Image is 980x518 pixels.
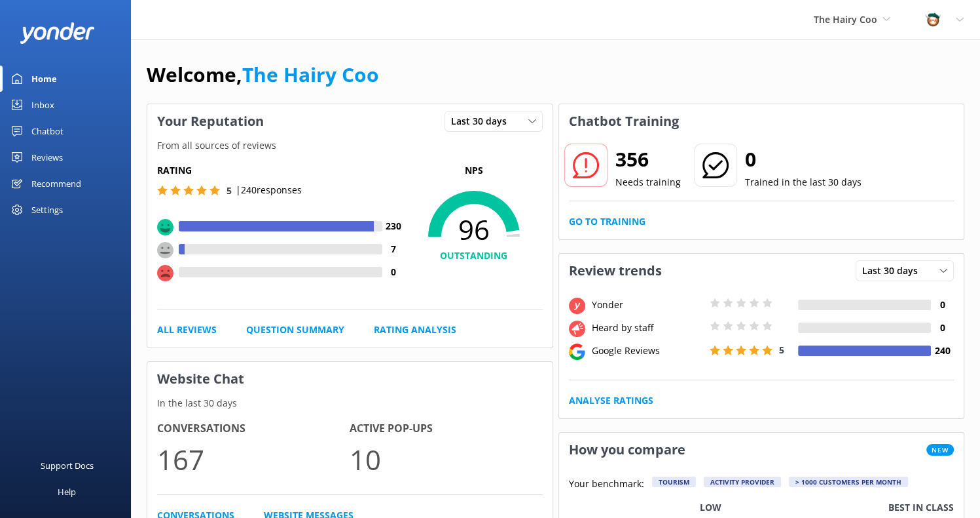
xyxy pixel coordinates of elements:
p: NPS [405,163,543,178]
span: 96 [405,213,543,246]
a: Go to Training [569,214,645,229]
h4: Active Pop-ups [350,420,542,437]
a: Question Summary [246,323,344,337]
p: In the last 30 days [147,396,553,410]
h3: Chatbot Training [559,104,689,138]
h4: 240 [931,344,954,358]
img: 457-1738239164.png [923,10,943,30]
p: | 240 responses [236,183,302,197]
div: Recommend [31,170,81,197]
h4: 230 [382,219,405,233]
a: The Hairy Coo [242,61,379,88]
div: Inbox [31,92,54,118]
span: 5 [227,184,232,197]
h4: 0 [931,321,954,335]
h3: How you compare [559,433,695,467]
p: 10 [350,437,542,481]
h2: 0 [745,144,862,175]
h4: 0 [931,298,954,312]
div: > 1000 customers per month [789,477,908,487]
div: Settings [31,197,63,223]
h2: 356 [615,144,681,175]
h3: Your Reputation [147,104,274,138]
p: Low [700,500,721,515]
div: Yonder [589,298,706,312]
span: New [926,444,954,456]
img: yonder-white-logo.png [20,22,95,44]
h4: OUTSTANDING [405,249,543,263]
div: Help [58,479,76,505]
div: Reviews [31,144,63,170]
span: Last 30 days [862,264,926,278]
h4: 0 [382,265,405,279]
span: The Hairy Coo [814,13,877,26]
p: Best in class [888,500,954,515]
h4: Conversations [157,420,350,437]
h3: Website Chat [147,362,553,396]
div: Support Docs [41,452,94,479]
span: Last 30 days [451,114,515,129]
div: Google Reviews [589,344,706,358]
h1: Welcome, [147,59,379,90]
h5: Rating [157,163,405,178]
div: Tourism [652,477,696,487]
a: Analyse Ratings [569,393,653,408]
h3: Review trends [559,254,672,288]
div: Chatbot [31,118,64,144]
span: 5 [779,344,784,356]
p: Your benchmark: [569,477,644,492]
p: From all sources of reviews [147,138,553,153]
div: Heard by staff [589,321,706,335]
h4: 7 [382,242,405,256]
div: Home [31,66,57,92]
p: Needs training [615,175,681,189]
div: Activity Provider [704,477,781,487]
a: Rating Analysis [374,323,456,337]
p: 167 [157,437,350,481]
a: All Reviews [157,323,217,337]
p: Trained in the last 30 days [745,175,862,189]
